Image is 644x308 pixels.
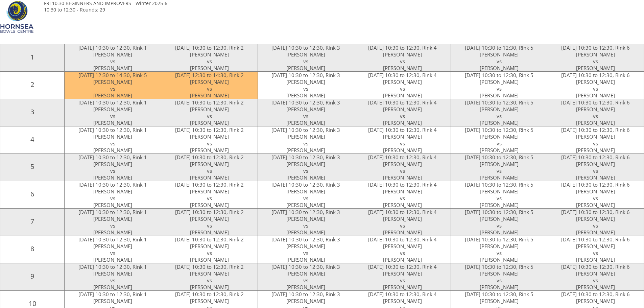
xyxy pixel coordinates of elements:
[451,181,547,209] td: [DATE] 10:30 to 12:30, Rink 5 [PERSON_NAME] vs [PERSON_NAME]
[65,236,161,263] td: [DATE] 10:30 to 12:30, Rink 1 [PERSON_NAME] vs [PERSON_NAME]
[161,181,258,209] td: [DATE] 10:30 to 12:30, Rink 2 [PERSON_NAME] vs [PERSON_NAME]
[0,107,64,116] p: 3
[161,44,258,72] td: [DATE] 10:30 to 12:30, Rink 2 [PERSON_NAME] vs [PERSON_NAME]
[65,44,161,72] td: [DATE] 10:30 to 12:30, Rink 1 [PERSON_NAME] vs [PERSON_NAME]
[65,126,161,154] td: [DATE] 10:30 to 12:30, Rink 1 [PERSON_NAME] vs [PERSON_NAME]
[161,263,258,291] td: [DATE] 10:30 to 12:30, Rink 2 [PERSON_NAME] vs [PERSON_NAME]
[354,263,451,291] td: [DATE] 10:30 to 12:30, Rink 4 [PERSON_NAME] vs [PERSON_NAME]
[0,135,64,144] p: 4
[547,236,644,263] td: [DATE] 10:30 to 12:30, Rink 6 [PERSON_NAME] vs [PERSON_NAME]
[354,99,451,126] td: [DATE] 10:30 to 12:30, Rink 4 [PERSON_NAME] vs [PERSON_NAME]
[0,189,64,198] p: 6
[547,72,644,99] td: [DATE] 10:30 to 12:30, Rink 6 [PERSON_NAME] vs [PERSON_NAME]
[161,126,258,154] td: [DATE] 10:30 to 12:30, Rink 2 [PERSON_NAME] vs [PERSON_NAME]
[161,236,258,263] td: [DATE] 10:30 to 12:30, Rink 2 [PERSON_NAME] vs [PERSON_NAME]
[258,236,354,263] td: [DATE] 10:30 to 12:30, Rink 3 [PERSON_NAME] vs [PERSON_NAME]
[65,154,161,181] td: [DATE] 10:30 to 12:30, Rink 1 [PERSON_NAME] vs [PERSON_NAME]
[547,44,644,72] td: [DATE] 10:30 to 12:30, Rink 6 [PERSON_NAME] vs [PERSON_NAME]
[354,72,451,99] td: [DATE] 10:30 to 12:30, Rink 4 [PERSON_NAME] vs [PERSON_NAME]
[65,209,161,236] td: [DATE] 10:30 to 12:30, Rink 1 [PERSON_NAME] vs [PERSON_NAME]
[258,72,354,99] td: [DATE] 10:30 to 12:30, Rink 3 [PERSON_NAME] vs [PERSON_NAME]
[258,181,354,209] td: [DATE] 10:30 to 12:30, Rink 3 [PERSON_NAME] vs [PERSON_NAME]
[258,126,354,154] td: [DATE] 10:30 to 12:30, Rink 3 [PERSON_NAME] vs [PERSON_NAME]
[451,236,547,263] td: [DATE] 10:30 to 12:30, Rink 5 [PERSON_NAME] vs [PERSON_NAME]
[354,154,451,181] td: [DATE] 10:30 to 12:30, Rink 4 [PERSON_NAME] vs [PERSON_NAME]
[354,209,451,236] td: [DATE] 10:30 to 12:30, Rink 4 [PERSON_NAME] vs [PERSON_NAME]
[258,263,354,291] td: [DATE] 10:30 to 12:30, Rink 3 [PERSON_NAME] vs [PERSON_NAME]
[451,263,547,291] td: [DATE] 10:30 to 12:30, Rink 5 [PERSON_NAME] vs [PERSON_NAME]
[0,52,64,62] p: 1
[161,154,258,181] td: [DATE] 10:30 to 12:30, Rink 2 [PERSON_NAME] vs [PERSON_NAME]
[451,99,547,126] td: [DATE] 10:30 to 12:30, Rink 5 [PERSON_NAME] vs [PERSON_NAME]
[547,181,644,209] td: [DATE] 10:30 to 12:30, Rink 6 [PERSON_NAME] vs [PERSON_NAME]
[547,154,644,181] td: [DATE] 10:30 to 12:30, Rink 6 [PERSON_NAME] vs [PERSON_NAME]
[258,154,354,181] td: [DATE] 10:30 to 12:30, Rink 3 [PERSON_NAME] vs [PERSON_NAME]
[0,162,64,171] p: 5
[65,263,161,291] td: [DATE] 10:30 to 12:30, Rink 1 [PERSON_NAME] vs [PERSON_NAME]
[547,126,644,154] td: [DATE] 10:30 to 12:30, Rink 6 [PERSON_NAME] vs [PERSON_NAME]
[161,99,258,126] td: [DATE] 10:30 to 12:30, Rink 2 [PERSON_NAME] vs [PERSON_NAME]
[0,80,64,89] p: 2
[547,209,644,236] td: [DATE] 10:30 to 12:30, Rink 6 [PERSON_NAME] vs [PERSON_NAME]
[451,126,547,154] td: [DATE] 10:30 to 12:30, Rink 5 [PERSON_NAME] vs [PERSON_NAME]
[547,263,644,291] td: [DATE] 10:30 to 12:30, Rink 6 [PERSON_NAME] vs [PERSON_NAME]
[0,217,64,226] p: 7
[161,72,258,99] td: [DATE] 12:30 to 14:30, Rink 2 [PERSON_NAME] vs [PERSON_NAME]
[258,99,354,126] td: [DATE] 10:30 to 12:30, Rink 3 [PERSON_NAME] vs [PERSON_NAME]
[258,44,354,72] td: [DATE] 10:30 to 12:30, Rink 3 [PERSON_NAME] vs [PERSON_NAME]
[547,99,644,126] td: [DATE] 10:30 to 12:30, Rink 6 [PERSON_NAME] vs [PERSON_NAME]
[65,72,161,99] td: [DATE] 12:30 to 14:30, Rink 5 [PERSON_NAME] vs [PERSON_NAME]
[0,271,64,281] p: 9
[451,209,547,236] td: [DATE] 10:30 to 12:30, Rink 5 [PERSON_NAME] vs [PERSON_NAME]
[451,72,547,99] td: [DATE] 10:30 to 12:30, Rink 5 [PERSON_NAME] vs [PERSON_NAME]
[354,44,451,72] td: [DATE] 10:30 to 12:30, Rink 4 [PERSON_NAME] vs [PERSON_NAME]
[65,181,161,209] td: [DATE] 10:30 to 12:30, Rink 1 [PERSON_NAME] vs [PERSON_NAME]
[354,126,451,154] td: [DATE] 10:30 to 12:30, Rink 4 [PERSON_NAME] vs [PERSON_NAME]
[65,99,161,126] td: [DATE] 10:30 to 12:30, Rink 1 [PERSON_NAME] vs [PERSON_NAME]
[451,44,547,72] td: [DATE] 10:30 to 12:30, Rink 5 [PERSON_NAME] vs [PERSON_NAME]
[354,181,451,209] td: [DATE] 10:30 to 12:30, Rink 4 [PERSON_NAME] vs [PERSON_NAME]
[258,209,354,236] td: [DATE] 10:30 to 12:30, Rink 3 [PERSON_NAME] vs [PERSON_NAME]
[161,209,258,236] td: [DATE] 10:30 to 12:30, Rink 2 [PERSON_NAME] vs [PERSON_NAME]
[0,299,64,308] p: 10
[0,244,64,253] p: 8
[354,236,451,263] td: [DATE] 10:30 to 12:30, Rink 4 [PERSON_NAME] vs [PERSON_NAME]
[451,154,547,181] td: [DATE] 10:30 to 12:30, Rink 5 [PERSON_NAME] vs [PERSON_NAME]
